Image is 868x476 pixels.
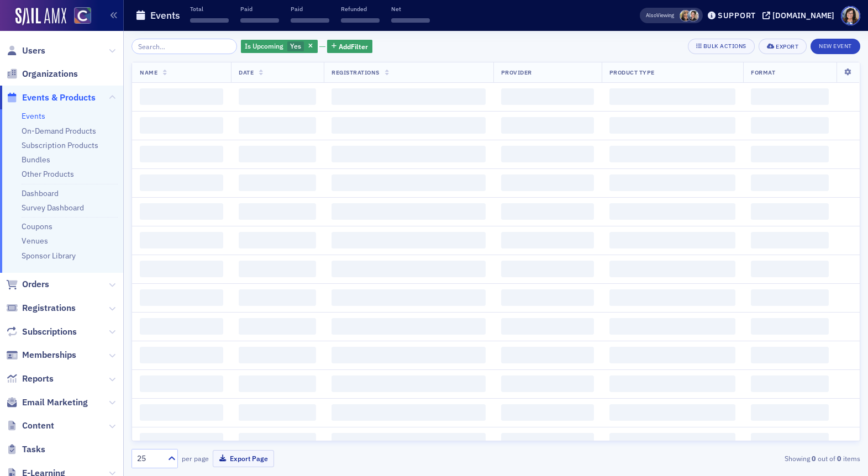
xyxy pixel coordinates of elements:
[213,450,274,467] button: Export Page
[332,289,486,306] span: ‌
[680,10,691,22] span: Lauren Standiford
[240,18,279,23] span: ‌
[751,203,829,220] span: ‌
[239,203,316,220] span: ‌
[239,261,316,277] span: ‌
[811,39,860,54] button: New Event
[239,433,316,449] span: ‌
[759,39,807,54] button: Export
[22,45,45,57] span: Users
[15,8,66,25] img: SailAMX
[332,232,486,248] span: ‌
[22,396,88,409] span: Email Marketing
[332,375,486,392] span: ‌
[22,169,74,179] a: Other Products
[140,261,223,277] span: ‌
[751,404,829,421] span: ‌
[6,373,54,385] a: Reports
[239,117,316,134] span: ‌
[751,433,829,449] span: ‌
[751,318,829,335] span: ‌
[776,44,798,50] div: Export
[501,318,594,335] span: ‌
[6,396,88,409] a: Email Marketing
[22,349,76,361] span: Memberships
[751,347,829,363] span: ‌
[688,39,755,54] button: Bulk Actions
[332,404,486,421] span: ‌
[6,302,76,314] a: Registrations
[762,12,838,19] button: [DOMAIN_NAME]
[751,289,829,306] span: ‌
[22,443,45,456] span: Tasks
[22,92,96,104] span: Events & Products
[609,433,735,449] span: ‌
[751,261,829,277] span: ‌
[140,117,223,134] span: ‌
[811,40,860,50] a: New Event
[22,420,54,432] span: Content
[239,146,316,162] span: ‌
[609,261,735,277] span: ‌
[6,420,54,432] a: Content
[150,9,180,22] h1: Events
[609,318,735,335] span: ‌
[291,5,329,13] p: Paid
[190,18,229,23] span: ‌
[239,232,316,248] span: ‌
[501,117,594,134] span: ‌
[609,289,735,306] span: ‌
[131,39,237,54] input: Search…
[646,12,656,19] div: Also
[718,10,756,20] div: Support
[6,443,45,456] a: Tasks
[332,433,486,449] span: ‌
[609,347,735,363] span: ‌
[291,18,329,23] span: ‌
[501,347,594,363] span: ‌
[772,10,834,20] div: [DOMAIN_NAME]
[332,174,486,191] span: ‌
[609,117,735,134] span: ‌
[240,5,279,13] p: Paid
[609,375,735,392] span: ‌
[703,43,746,49] div: Bulk Actions
[290,41,301,50] span: Yes
[332,117,486,134] span: ‌
[625,453,860,463] div: Showing out of items
[6,326,77,338] a: Subscriptions
[182,453,209,463] label: per page
[140,347,223,363] span: ‌
[22,373,54,385] span: Reports
[239,375,316,392] span: ‌
[501,88,594,105] span: ‌
[140,433,223,449] span: ‌
[22,68,78,80] span: Organizations
[140,318,223,335] span: ‌
[140,68,157,76] span: Name
[22,155,50,165] a: Bundles
[609,232,735,248] span: ‌
[22,278,49,290] span: Orders
[239,404,316,421] span: ‌
[22,188,59,198] a: Dashboard
[140,88,223,105] span: ‌
[190,5,229,13] p: Total
[609,146,735,162] span: ‌
[332,347,486,363] span: ‌
[22,203,84,213] a: Survey Dashboard
[327,40,372,54] button: AddFilter
[6,349,76,361] a: Memberships
[6,45,45,57] a: Users
[74,7,91,24] img: SailAMX
[751,68,775,76] span: Format
[66,7,91,26] a: View Homepage
[501,68,532,76] span: Provider
[341,5,380,13] p: Refunded
[751,146,829,162] span: ‌
[501,261,594,277] span: ‌
[241,40,318,54] div: Yes
[22,251,76,261] a: Sponsor Library
[501,174,594,191] span: ‌
[245,41,283,50] span: Is Upcoming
